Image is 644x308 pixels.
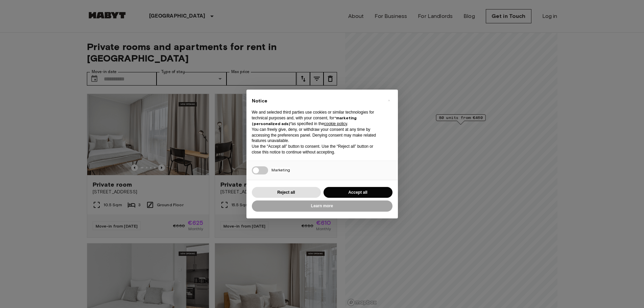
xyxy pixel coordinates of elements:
[324,121,347,126] a: cookie policy
[324,187,392,198] button: Accept all
[271,167,290,172] span: Marketing
[388,96,390,104] span: ×
[252,115,357,126] strong: “marketing (personalized ads)”
[384,95,395,106] button: Close this notice
[252,110,382,126] p: We and selected third parties use cookies or similar technologies for technical purposes and, wit...
[252,127,382,144] p: You can freely give, deny, or withdraw your consent at any time by accessing the preferences pane...
[252,200,392,212] button: Learn more
[252,98,382,104] h2: Notice
[252,187,321,198] button: Reject all
[252,144,382,155] p: Use the “Accept all” button to consent. Use the “Reject all” button or close this notice to conti...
